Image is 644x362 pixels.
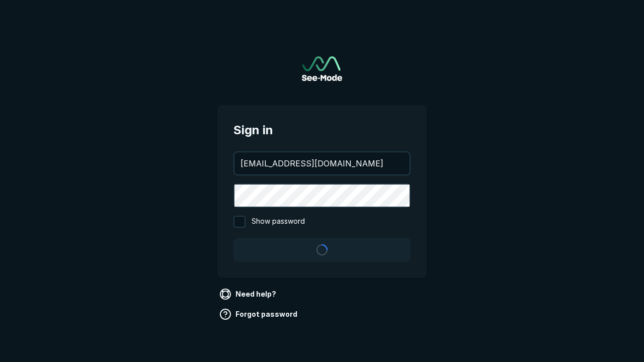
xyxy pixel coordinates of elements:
a: Forgot password [217,306,301,322]
a: Go to sign in [302,56,342,81]
span: Sign in [233,121,411,139]
a: Need help? [217,286,280,302]
span: Show password [252,216,305,228]
img: See-Mode Logo [302,56,342,81]
input: your@email.com [234,152,410,174]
